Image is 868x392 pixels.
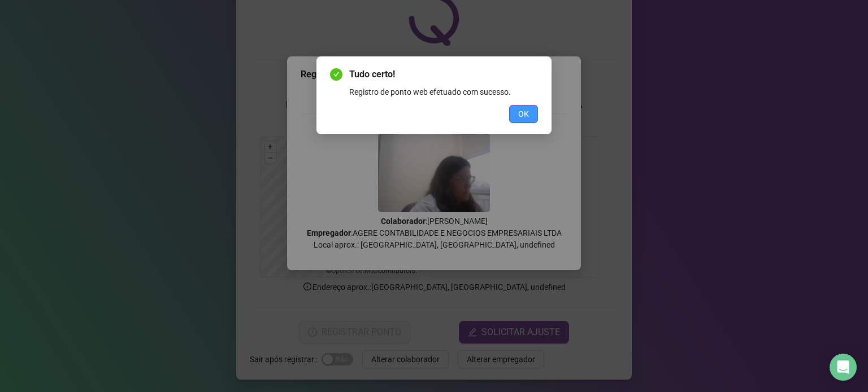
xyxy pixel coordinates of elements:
div: Registro de ponto web efetuado com sucesso. [349,86,538,98]
span: check-circle [330,68,342,81]
button: OK [509,105,538,123]
span: Tudo certo! [349,68,538,81]
div: Open Intercom Messenger [830,354,857,381]
span: OK [518,108,529,120]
